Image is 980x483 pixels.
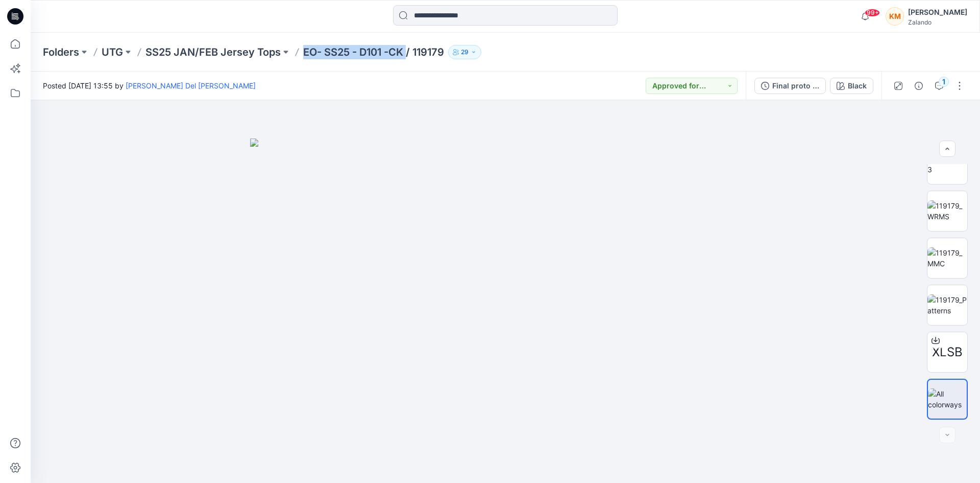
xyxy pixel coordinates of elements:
img: 119179_MMC [927,247,967,269]
button: 1 [931,78,947,94]
div: KM [886,7,904,26]
a: UTG [102,45,123,59]
div: 1 [939,77,949,87]
span: 99+ [865,9,880,17]
button: 29 [448,45,481,59]
img: UTG top 3 [927,153,967,175]
div: Zalando [908,18,967,26]
p: EO- SS25 - D101 -CK / 119179 [303,45,444,59]
button: Final proto comments [754,78,826,94]
button: Details [911,78,927,94]
a: SS25 JAN/FEB Jersey Tops [145,45,281,59]
a: Folders [43,45,79,59]
span: XLSB [932,343,963,361]
div: Final proto comments [772,80,819,91]
img: All colorways [928,388,967,410]
img: 119179_Patterns [927,294,967,316]
span: Posted [DATE] 13:55 by [43,80,256,91]
button: Black [830,78,873,94]
p: 29 [461,47,469,58]
div: Black [848,80,867,91]
div: [PERSON_NAME] [908,6,967,18]
a: [PERSON_NAME] Del [PERSON_NAME] [126,81,256,90]
img: 119179_WRMS [927,200,967,222]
